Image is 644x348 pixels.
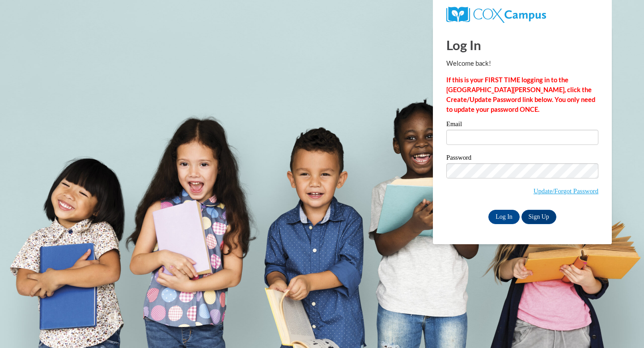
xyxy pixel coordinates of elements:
[446,36,598,54] h1: Log In
[446,7,546,23] img: COX Campus
[488,210,520,224] input: Log In
[446,59,598,68] p: Welcome back!
[446,154,598,163] label: Password
[534,187,598,195] a: Update/Forgot Password
[521,210,556,224] a: Sign Up
[446,121,598,130] label: Email
[446,76,595,113] strong: If this is your FIRST TIME logging in to the [GEOGRAPHIC_DATA][PERSON_NAME], click the Create/Upd...
[446,10,546,18] a: COX Campus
